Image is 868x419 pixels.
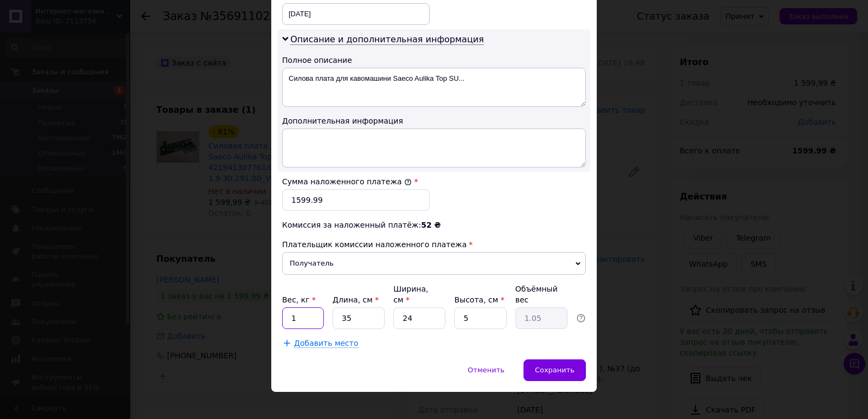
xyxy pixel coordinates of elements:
label: Длина, см [333,295,379,304]
div: Дополнительная информация [282,115,586,126]
span: Отменить [468,366,505,374]
label: Вес, кг [282,295,316,304]
span: Добавить место [294,339,359,348]
span: Получатель [282,252,586,275]
span: Сохранить [535,366,575,374]
span: Плательщик комиссии наложенного платежа [282,240,467,249]
div: Комиссия за наложенный платёж: [282,220,586,230]
label: Ширина, см [393,285,428,304]
label: Сумма наложенного платежа [282,177,412,186]
textarea: Силова плата для кавомашини Saeco Aulika Top SU... [282,68,586,107]
div: Полное описание [282,55,586,66]
span: Описание и дополнительная информация [290,34,484,45]
span: 52 ₴ [421,221,441,229]
div: Объёмный вес [515,283,567,305]
label: Высота, см [454,295,504,304]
